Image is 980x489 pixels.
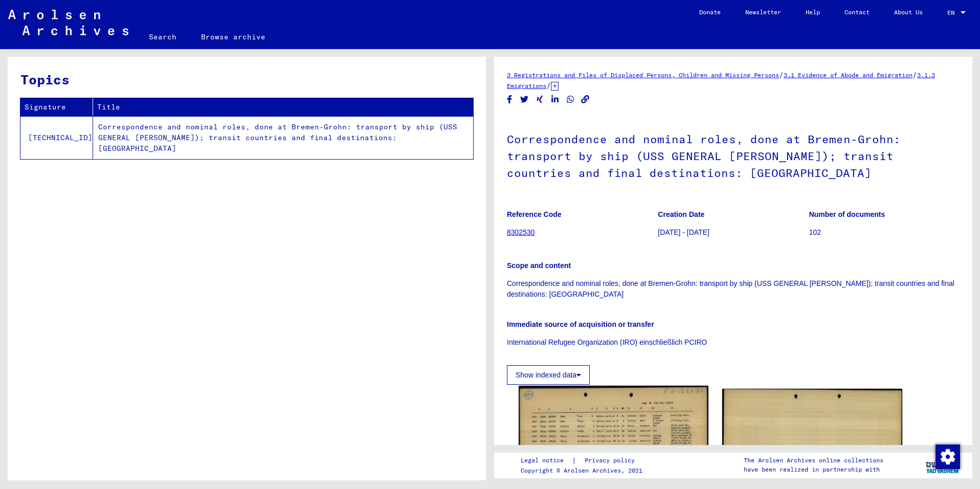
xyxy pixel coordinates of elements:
span: / [912,70,917,79]
button: Share on Xing [534,93,545,106]
b: Reference Code [507,210,562,218]
p: Correspondence and nominal roles, done at Bremen-Grohn: transport by ship (USS GENERAL [PERSON_NA... [507,278,960,300]
h1: Correspondence and nominal roles, done at Bremen-Grohn: transport by ship (USS GENERAL [PERSON_NA... [507,116,960,194]
button: Show indexed data [507,365,590,385]
button: Share on Twitter [519,93,530,106]
a: Browse archive [189,25,278,49]
p: [DATE] - [DATE] [658,227,808,238]
h3: Topics [20,70,473,90]
b: Number of documents [809,210,885,218]
p: have been realized in partnership with [744,465,883,474]
b: Scope and content [507,261,571,270]
a: Privacy policy [576,455,647,466]
button: Share on WhatsApp [565,93,576,106]
p: Copyright © Arolsen Archives, 2021 [521,466,647,475]
p: The Arolsen Archives online collections [744,456,883,465]
span: / [546,81,551,90]
img: yv_logo.png [924,452,962,478]
td: Correspondence and nominal roles, done at Bremen-Grohn: transport by ship (USS GENERAL [PERSON_NA... [93,116,473,159]
div: | [521,455,647,466]
th: Title [93,98,473,116]
a: 8302530 [507,228,535,236]
span: / [779,70,784,79]
img: Change consent [936,444,960,469]
td: [TECHNICAL_ID] [20,116,93,159]
th: Signature [20,98,93,116]
button: Copy link [580,93,591,106]
p: 102 [809,227,960,238]
a: 3.1 Evidence of Abode and Emigration [784,71,912,79]
button: Share on LinkedIn [550,93,561,106]
a: Search [137,25,189,49]
span: EN [947,9,959,16]
a: Legal notice [521,455,572,466]
button: Share on Facebook [504,93,515,106]
p: International Refugee Organization (IRO) einschließlich PCIRO [507,337,960,348]
b: Immediate source of acquisition or transfer [507,320,654,328]
b: Creation Date [658,210,704,218]
img: Arolsen_neg.svg [8,10,128,35]
a: 3 Registrations and Files of Displaced Persons, Children and Missing Persons [507,71,779,79]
